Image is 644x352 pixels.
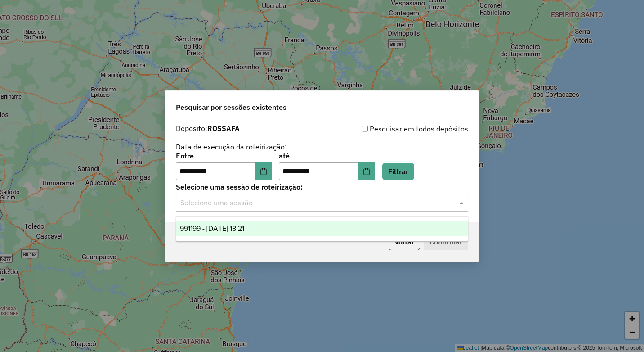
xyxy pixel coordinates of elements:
label: Selecione uma sessão de roteirização: [176,181,468,192]
button: Filtrar [382,163,414,180]
label: Data de execução da roteirização: [176,141,287,152]
strong: ROSSAFA [207,124,240,133]
div: Pesquisar em todos depósitos [322,123,468,134]
ng-dropdown-panel: Options list [176,216,468,242]
label: até [279,150,375,161]
span: Pesquisar por sessões existentes [176,102,286,113]
label: Entre [176,150,272,161]
button: Voltar [389,233,420,250]
button: Choose Date [358,162,375,181]
span: 991199 - [DATE] 18:21 [180,225,244,232]
label: Depósito: [176,123,240,134]
button: Choose Date [255,162,272,181]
